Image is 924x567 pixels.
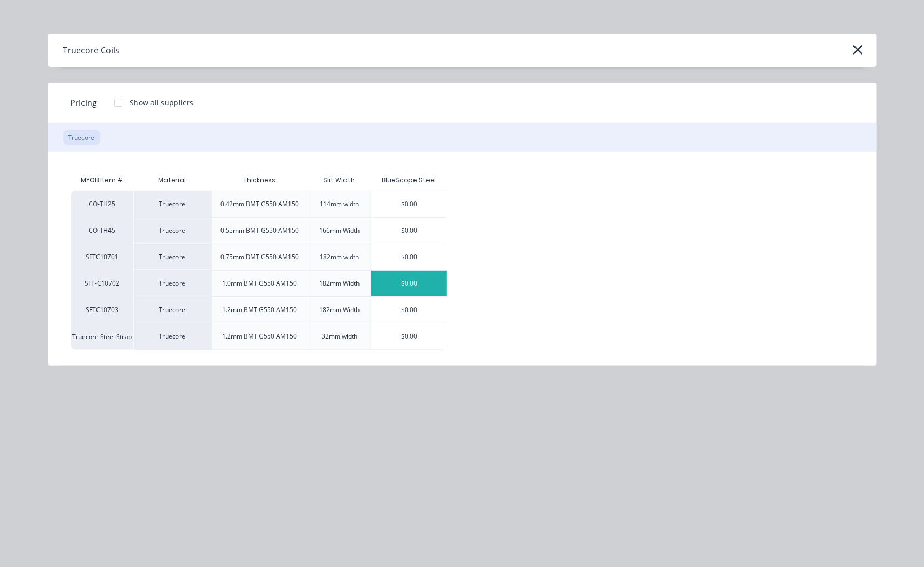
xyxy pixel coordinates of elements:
div: 1.0mm BMT G550 AM150 [222,279,297,288]
div: $0.00 [371,218,447,244]
div: Truecore [133,323,211,350]
div: 182mm Width [319,279,360,288]
div: Truecore [133,191,211,217]
div: 182mm Width [319,305,360,315]
div: 0.42mm BMT G550 AM150 [220,199,299,209]
div: $0.00 [371,323,447,349]
div: 1.2mm BMT G550 AM150 [222,332,297,341]
div: Truecore Steel Strap [71,323,133,350]
div: Truecore [133,270,211,296]
div: 1.2mm BMT G550 AM150 [222,305,297,315]
div: 32mm width [322,332,357,341]
div: SFTC10703 [71,296,133,323]
div: Show all suppliers [130,97,194,108]
div: Truecore Coils [63,44,120,57]
div: CO-TH25 [71,191,133,217]
div: CO-TH45 [71,217,133,244]
div: Truecore [133,244,211,270]
div: 166mm Width [319,226,360,235]
div: SFTC10701 [71,244,133,270]
div: $0.00 [371,244,447,270]
div: $0.00 [371,297,447,323]
span: Pricing [71,97,98,109]
div: Truecore [133,296,211,323]
div: Thickness [235,167,284,193]
div: SFT-C10702 [71,270,133,296]
div: 182mm width [320,252,359,262]
div: BlueScope Steel [382,176,436,185]
div: 114mm width [320,199,359,209]
div: Slit Width [315,167,363,193]
div: 0.55mm BMT G550 AM150 [220,226,299,235]
div: 0.75mm BMT G550 AM150 [220,252,299,262]
div: $0.00 [371,191,447,217]
div: Truecore [63,130,100,145]
div: MYOB Item # [71,170,133,191]
div: Truecore [133,217,211,244]
div: $0.00 [371,271,447,296]
div: Material [133,170,211,191]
